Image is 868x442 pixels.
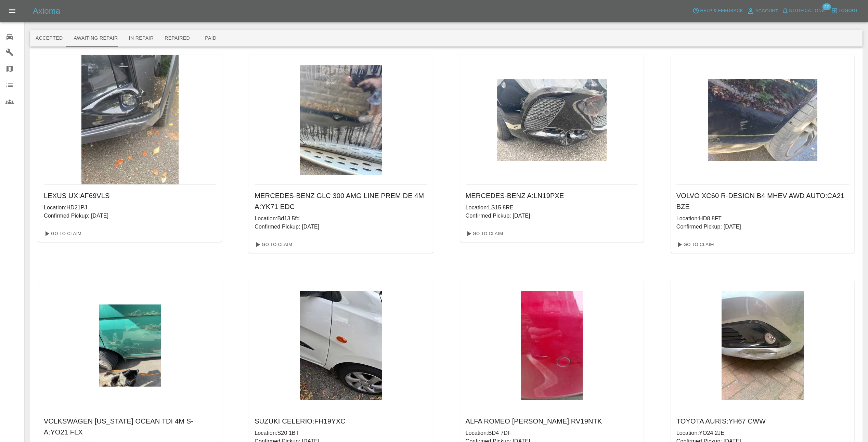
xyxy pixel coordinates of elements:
button: Help & Feedback [691,5,744,16]
p: Location: HD21PJ [44,204,216,212]
button: Repaired [159,30,195,47]
h6: VOLKSWAGEN [US_STATE] OCEAN TDI 4M S-A : YO21 FLX [44,416,216,438]
a: Go To Claim [41,228,83,239]
h6: ALFA ROMEO [PERSON_NAME] : RV19NTK [466,416,638,427]
p: Location: LS15 8RE [466,204,638,212]
a: Go To Claim [463,228,505,239]
button: Open drawer [4,3,21,19]
h6: MERCEDES-BENZ GLC 300 AMG LINE PREM DE 4M A : YK71 EDC [255,190,427,212]
p: Confirmed Pickup: [DATE] [44,212,216,220]
span: 22 [822,3,831,10]
button: Awaiting Repair [68,30,123,47]
p: Location: S20 1BT [255,429,427,437]
button: In Repair [124,30,159,47]
p: Location: HD8 8FT [676,214,849,223]
h5: Axioma [33,5,60,16]
span: Help & Feedback [700,7,743,15]
a: Go To Claim [252,239,294,250]
span: Logout [839,7,858,15]
button: Paid [195,30,226,47]
p: Location: YO24 2JE [676,429,849,437]
h6: TOYOTA AURIS : YH67 CWW [676,416,849,427]
p: Confirmed Pickup: [DATE] [255,223,427,231]
span: Notifications [789,7,825,15]
p: Location: Bd13 5fd [255,214,427,223]
p: Confirmed Pickup: [DATE] [676,223,849,231]
button: Logout [829,5,860,16]
p: Confirmed Pickup: [DATE] [466,212,638,220]
h6: LEXUS UX : AF69VLS [44,190,216,201]
button: Accepted [30,30,68,47]
h6: MERCEDES-BENZ A : LN19PXE [466,190,638,201]
h6: VOLVO XC60 R-DESIGN B4 MHEV AWD AUTO : CA21 BZE [676,190,849,212]
a: Account [745,5,780,16]
h6: SUZUKI CELERIO : FH19YXC [255,416,427,427]
button: Notifications [780,5,827,16]
p: Location: BD4 7DF [466,429,638,437]
span: Account [755,7,778,15]
a: Go To Claim [674,239,716,250]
